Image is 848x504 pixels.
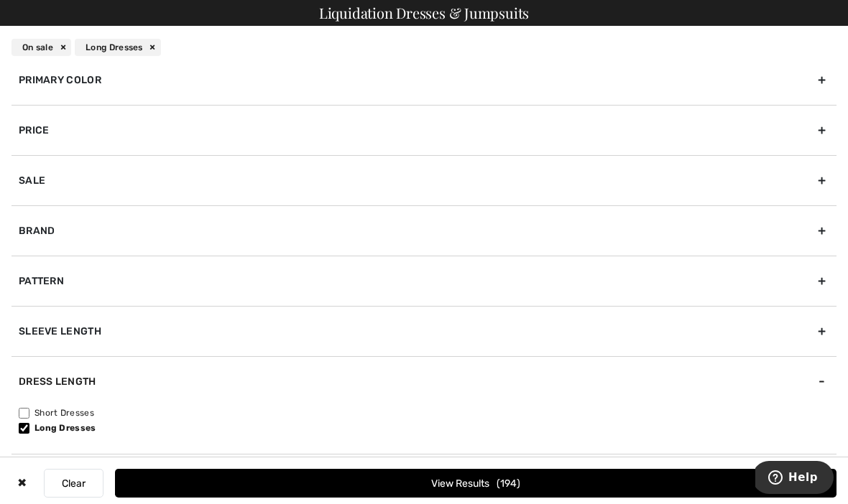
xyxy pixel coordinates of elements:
iframe: Opens a widget where you can find more information [755,461,834,497]
label: Short Dresses [19,406,837,419]
div: Sleeve length [11,306,837,356]
div: Sale [11,155,837,205]
span: 194 [497,477,520,490]
div: Occasion [11,454,837,504]
div: ✖ [11,469,32,498]
label: Long Dresses [19,421,837,434]
div: Long Dresses [75,39,161,56]
input: Long Dresses [19,423,29,434]
div: On sale [11,39,71,56]
div: Pattern [11,256,837,306]
div: Dress Length [11,356,837,406]
div: Brand [11,205,837,256]
input: Short Dresses [19,408,29,419]
button: View Results194 [115,469,837,498]
div: Price [11,105,837,155]
button: Clear [44,469,103,498]
div: Primary Color [11,55,837,105]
